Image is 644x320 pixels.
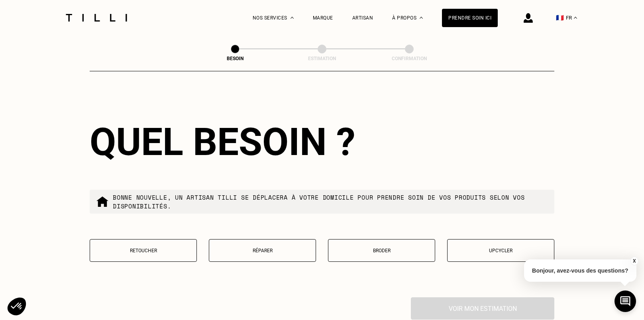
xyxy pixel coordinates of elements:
button: X [630,257,638,265]
a: Marque [313,15,333,21]
div: Quel besoin ? [90,120,554,164]
div: Confirmation [369,56,449,61]
div: Estimation [282,56,362,61]
img: Logo du service de couturière Tilli [63,14,130,22]
p: Réparer [213,248,312,253]
div: Besoin [195,56,275,61]
button: Broder [328,239,435,262]
p: Upcycler [452,248,550,253]
p: Bonjour, avez-vous des questions? [524,259,636,282]
a: Artisan [352,15,373,21]
a: Prendre soin ici [442,9,498,27]
p: Retoucher [94,248,192,253]
button: Upcycler [447,239,554,262]
img: Menu déroulant à propos [420,17,423,19]
img: icône connexion [524,13,533,23]
p: Bonne nouvelle, un artisan tilli se déplacera à votre domicile pour prendre soin de vos produits ... [113,193,548,210]
span: 🇫🇷 [556,14,564,22]
img: menu déroulant [574,17,577,19]
img: Menu déroulant [291,17,294,19]
p: Broder [332,248,431,253]
button: Retoucher [90,239,197,262]
button: Réparer [209,239,316,262]
img: commande à domicile [96,195,109,208]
